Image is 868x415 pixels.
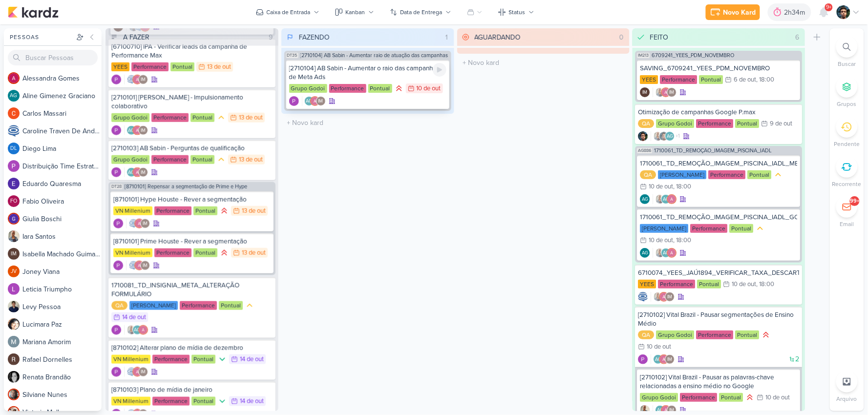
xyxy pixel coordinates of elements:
[698,280,721,289] div: Pontual
[653,248,677,258] div: Colaboradores: Iara Santos, Aline Gimenez Graciano, Alessandra Gomes
[665,131,675,141] div: Aline Gimenez Graciano
[8,72,20,84] img: Alessandra Gomes
[8,33,74,41] div: Pessoas
[459,56,628,70] input: + Novo kard
[667,405,677,415] div: Isabella Machado Guimarães
[128,261,138,270] img: Caroline Traven De Andrade
[640,194,650,204] div: Criador(a): Aline Gimenez Graciano
[653,405,677,415] div: Colaboradores: Aline Gimenez Graciano, Alessandra Gomes, Isabella Machado Guimarães
[745,393,755,402] div: Prioridade Alta
[300,53,448,58] span: [2710104] AB Sabin - Aumentar raio de atuação das campanhas
[756,224,765,233] div: Prioridade Média
[131,62,169,71] div: Performance
[667,248,677,258] img: Alessandra Gomes
[723,7,756,18] div: Novo Kard
[191,155,214,164] div: Pontual
[8,125,20,137] img: Caroline Traven De Andrade
[770,121,793,127] div: 9 de out
[615,32,628,42] div: 0
[654,292,663,302] img: Iara Santos
[113,219,123,228] div: Criador(a): Distribuição Time Estratégico
[141,128,146,133] p: IM
[111,75,121,84] div: Criador(a): Distribuição Time Estratégico
[850,197,860,205] div: 99+
[128,219,138,228] img: Caroline Traven De Andrade
[113,207,152,215] div: VN Millenium
[652,53,735,58] span: 6709241_YEES_PDM_NOVEMBRO
[138,367,148,377] div: Isabella Machado Guimarães
[658,170,707,179] div: [PERSON_NAME]
[124,367,148,377] div: Colaboradores: Caroline Traven De Andrade, Alessandra Gomes, Isabella Machado Guimarães
[132,75,142,84] img: Alessandra Gomes
[796,356,800,363] span: 2
[675,132,680,140] span: +1
[151,155,189,164] div: Performance
[647,344,672,350] div: 10 de out
[706,4,760,20] button: Novo Kard
[638,119,655,128] div: QA
[640,75,658,84] div: YEES
[132,167,142,177] img: Alessandra Gomes
[240,356,264,363] div: 14 de out
[663,197,670,202] p: AG
[111,367,121,377] img: Distribuição Time Estratégico
[128,170,135,175] p: AG
[640,87,650,97] div: Isabella Machado Guimarães
[191,355,215,364] div: Pontual
[141,370,146,375] p: IM
[22,91,102,101] div: A l i n e G i m e n e z G r a c i a n o
[111,125,121,135] img: Distribuição Time Estratégico
[113,249,152,257] div: VN Millenium
[649,184,674,190] div: 10 de out
[661,194,671,204] div: Aline Gimenez Graciano
[302,96,326,106] div: Colaboradores: Aline Gimenez Graciano, Alessandra Gomes, Isabella Machado Guimarães
[154,249,191,257] div: Performance
[642,251,649,256] p: AG
[22,249,102,259] div: I s a b e l l a M a c h a d o G u i m a r ã e s
[111,62,129,71] div: YEES
[124,125,148,135] div: Colaboradores: Aline Gimenez Graciano, Alessandra Gomes, Isabella Machado Guimarães
[111,397,150,406] div: VN Millenium
[242,208,266,214] div: 13 de out
[8,248,20,260] div: Isabella Machado Guimarães
[691,224,728,233] div: Performance
[661,405,671,415] img: Alessandra Gomes
[792,32,804,42] div: 6
[10,199,17,204] p: FO
[680,393,718,402] div: Performance
[22,144,102,154] div: D i e g o L i m a
[660,75,698,84] div: Performance
[124,75,148,84] div: Colaboradores: Caroline Traven De Andrade, Alessandra Gomes, Isabella Machado Guimarães
[132,125,142,135] img: Alessandra Gomes
[394,83,404,93] div: Prioridade Alta
[143,222,148,227] p: IM
[217,354,227,364] div: Prioridade Baixa
[124,167,148,177] div: Colaboradores: Aline Gimenez Graciano, Alessandra Gomes, Isabella Machado Guimarães
[216,113,226,123] div: Prioridade Média
[8,266,20,277] div: Joney Viana
[656,119,695,128] div: Grupo Godoi
[638,292,648,302] div: Criador(a): Caroline Traven De Andrade
[8,283,20,295] img: Leticia Triumpho
[640,405,650,415] div: Criador(a): Iara Santos
[649,237,674,244] div: 10 de out
[697,119,734,128] div: Performance
[111,344,273,353] div: [8710102] Alterar plano de mídia de dezembro
[128,128,135,133] p: AG
[289,64,446,82] div: [2710104] AB Sabin - Aumentar o raio das campanhas de Meta Ads
[329,84,366,93] div: Performance
[8,6,59,18] img: kardz.app
[113,237,271,246] div: [8710101] Prime Houste - Rever a segmentação
[638,269,800,277] div: 6710074_YEES_JAÚ1894_VERIFICAR_TAXA_DESCARTES_CRIATIVO
[757,281,775,288] div: , 18:00
[11,251,17,257] p: IM
[736,119,760,128] div: Pontual
[126,219,150,228] div: Colaboradores: Caroline Traven De Andrade, Alessandra Gomes, Isabella Machado Guimarães
[655,148,772,153] span: 1710061_TD_REMOÇÃO_IMAGEM_PISCINA_IADL
[316,96,326,106] div: Isabella Machado Guimarães
[8,50,98,65] input: Buscar Pessoas
[129,301,178,310] div: [PERSON_NAME]
[8,160,20,172] img: Distribuição Time Estratégico
[191,397,215,406] div: Pontual
[657,408,664,413] p: AG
